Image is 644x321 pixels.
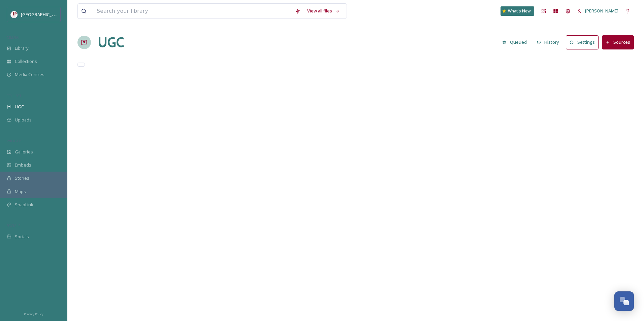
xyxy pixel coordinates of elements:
[15,202,33,208] span: SnapLink
[15,175,29,181] span: Stories
[585,8,618,14] span: [PERSON_NAME]
[7,35,19,40] span: MEDIA
[501,6,534,16] a: What's New
[15,188,26,195] span: Maps
[7,138,22,143] span: WIDGETS
[15,45,28,51] span: Library
[24,310,43,318] a: Privacy Policy
[499,36,530,49] button: Queued
[566,35,602,49] a: Settings
[7,93,21,98] span: COLLECT
[534,36,566,49] a: History
[15,104,24,110] span: UGC
[15,71,44,78] span: Media Centres
[15,162,31,168] span: Embeds
[614,291,634,311] button: Open Chat
[574,4,622,17] a: [PERSON_NAME]
[98,32,124,52] a: UGC
[11,11,18,18] img: download%20(5).png
[602,35,634,49] button: Sources
[15,234,29,240] span: Socials
[7,223,20,228] span: SOCIALS
[499,36,534,49] a: Queued
[15,117,32,123] span: Uploads
[304,4,343,17] a: View all files
[566,35,599,49] button: Settings
[21,11,64,17] span: [GEOGRAPHIC_DATA]
[93,4,292,19] input: Search your library
[534,36,563,49] button: History
[24,312,43,316] span: Privacy Policy
[15,58,37,65] span: Collections
[15,149,33,155] span: Galleries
